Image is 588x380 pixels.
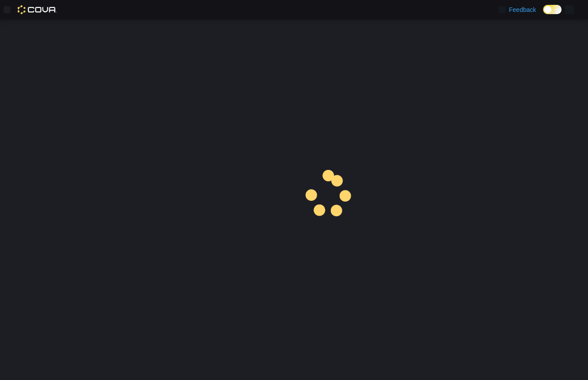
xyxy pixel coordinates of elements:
img: cova-loader [294,163,360,230]
span: Feedback [509,5,536,14]
a: Feedback [495,1,540,19]
input: Dark Mode [543,5,562,14]
img: Cova [18,5,57,14]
